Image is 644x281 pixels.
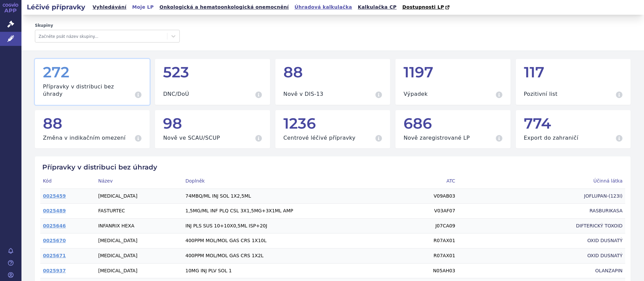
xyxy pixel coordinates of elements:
[404,233,458,249] td: R07AX01
[96,189,183,204] td: [MEDICAL_DATA]
[40,163,625,171] h2: Přípravky v distribuci bez úhrady
[163,134,220,142] h3: Nově ve SCAU/SCUP
[157,3,291,12] a: Onkologická a hematoonkologická onemocnění
[163,64,262,80] div: 523
[183,263,404,278] td: 10MG INJ PLV SOL 1
[130,3,156,12] a: Moje LP
[43,83,133,98] h3: Přípravky v distribuci bez úhrady
[96,233,183,249] td: [MEDICAL_DATA]
[21,2,91,12] h2: Léčivé přípravky
[43,116,142,132] div: 88
[283,64,382,80] div: 88
[96,248,183,263] td: [MEDICAL_DATA]
[587,237,623,244] span: OXID DUSNATÝ
[584,193,623,200] span: JOFLUPAN-(123I)
[163,90,189,98] h3: DNC/DoÚ
[39,32,164,41] div: Začněte psát název skupiny...
[183,204,404,219] td: 1,5MG/ML INF PLQ CSL 3X1,5MG+3X1ML AMP
[404,90,428,98] h3: Výpadek
[404,263,458,278] td: N05AH03
[43,134,125,142] h3: Změna v indikačním omezení
[35,23,180,28] label: Skupiny
[404,64,502,80] div: 1197
[404,189,458,204] td: V09AB03
[96,218,183,233] td: INFANRIX HEXA
[595,268,623,274] span: OLANZAPIN
[43,238,66,243] a: 0025670
[183,233,404,249] td: 400PPM MOL/MOL GAS CRS 1X10L
[96,174,183,189] th: Název
[283,90,323,98] h3: Nově v DIS-13
[183,218,404,233] td: INJ PLS SUS 10+10X0,5ML ISP+20J
[404,204,458,219] td: V03AF07
[43,268,66,273] a: 0025937
[404,174,458,189] th: ATC
[40,174,96,189] th: Kód
[96,263,183,278] td: [MEDICAL_DATA]
[91,3,128,12] a: Vyhledávání
[43,223,66,228] a: 0025646
[356,3,399,12] a: Kalkulačka CP
[292,3,354,12] a: Úhradová kalkulačka
[183,189,404,204] td: 74MBQ/ML INJ SOL 1X2,5ML
[183,248,404,263] td: 400PPM MOL/MOL GAS CRS 1X2L
[96,204,183,219] td: FASTURTEC
[404,134,470,142] h3: Nově zaregistrované LP
[589,208,623,214] span: RASBURIKASA
[524,116,623,132] div: 774
[283,116,382,132] div: 1236
[183,174,404,189] th: Doplněk
[43,64,142,80] div: 272
[43,253,66,258] a: 0025671
[43,208,66,213] a: 0025489
[576,223,623,229] span: DIFTERICKÝ TOXOID
[43,193,66,199] a: 0025459
[402,4,444,10] span: Dostupnosti LP
[524,134,579,142] h3: Export do zahraničí
[404,248,458,263] td: R07AX01
[458,174,625,189] th: Účinná látka
[400,3,453,12] a: Dostupnosti LP
[404,116,502,132] div: 686
[404,218,458,233] td: J07CA09
[524,90,558,98] h3: Pozitivní list
[524,64,623,80] div: 117
[587,253,623,259] span: OXID DUSNATÝ
[283,134,356,142] h3: Centrové léčivé přípravky
[163,116,262,132] div: 98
